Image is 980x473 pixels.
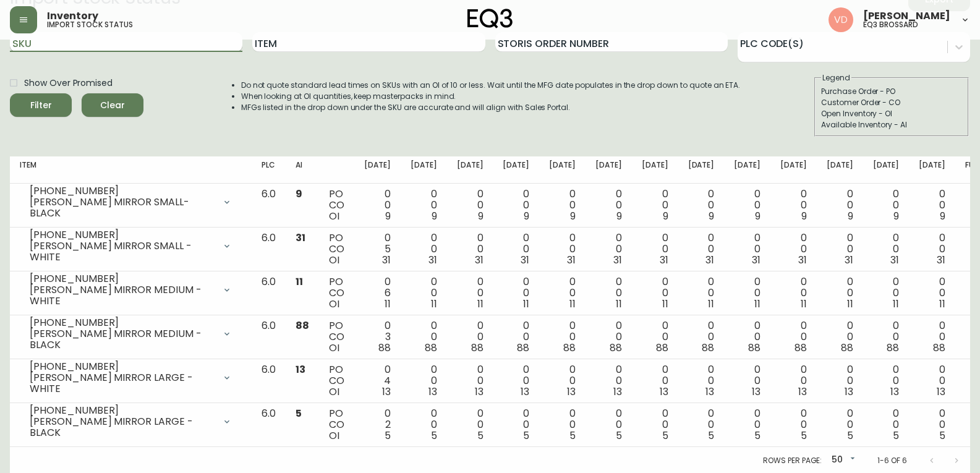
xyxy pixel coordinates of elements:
div: 0 0 [780,232,807,266]
span: 5 [477,428,484,443]
div: 0 0 [549,408,576,441]
div: [PHONE_NUMBER] [30,361,215,372]
span: 88 [296,318,309,333]
span: 31 [475,253,484,267]
div: 0 0 [457,408,484,441]
div: PO CO [329,408,344,441]
div: 0 0 [734,276,761,310]
span: 88 [841,341,853,355]
div: 0 0 [827,232,853,266]
span: 13 [937,385,945,399]
div: 0 6 [364,276,391,310]
span: 13 [890,385,899,399]
th: [DATE] [539,156,586,184]
span: 5 [296,406,302,420]
div: 0 0 [734,189,761,222]
span: 11 [569,297,576,311]
div: 0 0 [457,364,484,398]
div: [PHONE_NUMBER] [30,405,215,416]
div: 0 0 [457,276,484,310]
div: [PERSON_NAME] MIRROR LARGE - BLACK [30,416,215,438]
span: 13 [521,385,529,399]
div: 0 0 [642,276,668,310]
div: [PHONE_NUMBER] [30,273,215,284]
span: 5 [662,428,668,443]
span: 9 [893,209,899,223]
th: [DATE] [863,156,910,184]
span: 11 [477,297,484,311]
div: 0 0 [827,364,853,398]
li: Do not quote standard lead times on SKUs with an OI of 10 or less. Wait until the MFG date popula... [241,80,741,91]
div: 0 0 [827,408,853,441]
div: 0 0 [411,408,437,441]
span: 31 [428,253,437,267]
span: 31 [890,253,899,267]
span: 31 [845,253,853,267]
img: 34cbe8de67806989076631741e6a7c6b [829,7,853,32]
div: [PERSON_NAME] MIRROR SMALL-BLACK [30,197,215,219]
span: 11 [708,297,714,311]
div: [PHONE_NUMBER] [30,229,215,241]
div: 0 0 [411,364,437,398]
span: 5 [523,428,529,443]
td: 6.0 [252,403,286,447]
th: [DATE] [770,156,817,184]
span: 13 [845,385,853,399]
div: 0 0 [503,232,529,266]
span: 11 [847,297,853,311]
div: Open Inventory - OI [821,108,962,119]
span: 31 [798,253,807,267]
div: [PHONE_NUMBER] [30,317,215,328]
span: 13 [296,362,305,377]
span: 5 [754,428,761,443]
span: 9 [432,209,437,223]
span: 11 [754,297,761,311]
span: 5 [847,428,853,443]
span: 5 [893,428,899,443]
div: 0 0 [549,276,576,310]
div: 0 0 [873,276,900,310]
span: 13 [382,385,391,399]
span: OI [329,385,339,399]
p: 1-6 of 6 [877,455,907,466]
div: 0 0 [827,320,853,354]
span: 5 [939,428,945,443]
span: 9 [570,209,576,223]
div: 0 0 [780,189,807,222]
div: 0 2 [364,408,391,441]
th: [DATE] [817,156,863,184]
span: 11 [296,275,303,289]
div: 0 0 [688,276,715,310]
div: 0 0 [873,364,900,398]
li: MFGs listed in the drop down under the SKU are accurate and will align with Sales Portal. [241,102,741,113]
td: 6.0 [252,228,286,271]
div: [PHONE_NUMBER][PERSON_NAME] MIRROR SMALL-BLACK [20,189,242,216]
span: 13 [798,385,807,399]
div: 0 4 [364,364,391,398]
div: 0 0 [734,232,761,266]
div: 0 0 [780,276,807,310]
span: 11 [431,297,437,311]
span: 5 [801,428,807,443]
div: 0 0 [411,276,437,310]
div: 0 0 [595,408,622,441]
span: 13 [752,385,761,399]
span: 11 [385,297,391,311]
div: 0 0 [503,408,529,441]
div: 0 0 [549,364,576,398]
h5: eq3 brossard [863,21,918,28]
span: 88 [425,341,437,355]
button: Clear [82,93,143,117]
div: 0 0 [873,408,900,441]
div: 0 0 [780,364,807,398]
span: 31 [296,231,305,245]
span: 88 [517,341,529,355]
th: [DATE] [401,156,447,184]
div: 0 0 [642,364,668,398]
div: 0 0 [919,320,945,354]
span: 9 [755,209,761,223]
legend: Legend [821,72,851,83]
span: 5 [569,428,576,443]
div: 0 0 [873,189,900,222]
th: [DATE] [493,156,539,184]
